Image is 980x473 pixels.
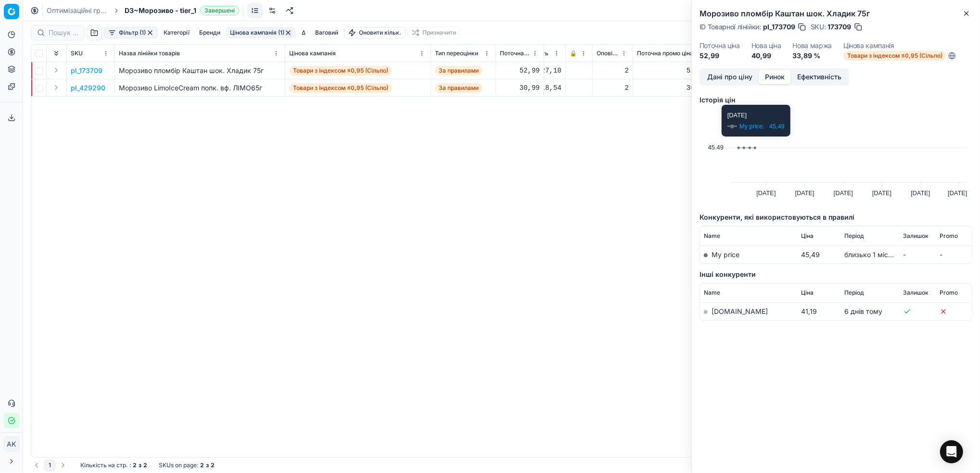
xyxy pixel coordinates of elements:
[704,289,720,297] span: Name
[637,50,693,57] span: Поточна промо ціна
[940,232,958,240] span: Promo
[500,83,540,93] div: 30,99
[407,27,460,38] button: Призначити
[834,189,853,197] text: [DATE]
[195,27,224,38] button: Бренди
[71,50,83,57] span: SKU
[843,51,946,61] span: Товари з індексом ≤0,95 (Сільпо)
[119,83,281,93] div: Морозиво LimoIceCream попк. вф. ЛІМО65г
[763,22,795,32] span: pl_173709
[700,24,761,30] span: ID Товарної лінійки :
[791,70,848,84] button: Ефективність
[49,28,78,37] input: Пошук по SKU або назві
[756,189,776,197] text: [DATE]
[71,83,105,93] button: pl_429290
[311,27,342,38] button: Ваговий
[701,70,759,84] button: Дані про ціну
[51,48,62,59] button: Expand all
[289,66,392,75] span: Товари з індексом ≤0,95 (Сільпо)
[801,250,820,259] span: 45,49
[712,250,739,259] span: My price
[597,83,629,93] div: 2
[31,460,42,471] button: Go to previous page
[51,82,62,93] button: Expand
[51,64,62,76] button: Expand
[289,50,336,57] span: Цінова кампанія
[104,27,158,38] button: Фільтр (1)
[4,436,19,452] button: AK
[206,461,209,469] strong: з
[125,6,239,15] span: D3~Морозиво - tier_1Завершені
[801,289,814,297] span: Ціна
[570,50,577,57] span: 🔒
[700,51,740,61] dd: 52,99
[139,461,141,469] strong: з
[57,460,69,471] button: Go to next page
[900,246,936,263] td: -
[44,460,55,471] button: 1
[708,144,724,151] text: 45.49
[47,6,108,15] a: Оптимізаційні групи
[759,70,791,84] button: Ринок
[793,51,832,61] dd: 33,89 %
[751,42,781,49] dt: Нова ціна
[911,189,930,197] text: [DATE]
[4,437,19,451] span: AK
[211,461,215,469] strong: 2
[125,6,196,15] span: D3~Морозиво - tier_1
[500,50,530,57] span: Поточна ціна
[843,42,956,49] dt: Цінова кампанія
[872,189,891,197] text: [DATE]
[811,24,826,30] span: SKU :
[751,51,781,61] dd: 40,99
[700,270,972,279] h5: Інші конкуренти
[435,83,483,93] span: За правилами
[597,50,619,57] span: Оповіщення
[119,50,180,57] span: Назва лінійки товарів
[700,95,972,105] h5: Історія цін
[31,460,69,471] nav: pagination
[704,232,720,240] span: Name
[828,22,852,32] span: 173709
[133,461,137,469] strong: 2
[940,440,963,463] div: Open Intercom Messenger
[637,83,707,93] div: 30,99
[435,66,483,75] span: За правилами
[904,232,929,240] span: Залишок
[844,289,864,297] span: Період
[793,42,832,49] dt: Нова маржа
[904,289,929,297] span: Залишок
[160,27,193,38] button: Категорії
[71,66,102,75] button: pl_173709
[700,8,972,19] h2: Морозиво пломбір Каштан шок. Хладик 75г
[119,66,281,75] div: Морозиво пломбір Каштан шок. Хладик 75г
[936,246,972,263] td: -
[159,461,198,469] span: SKUs on page :
[200,6,239,15] span: Завершені
[435,50,478,57] span: Тип переоцінки
[712,307,768,315] a: [DOMAIN_NAME]
[844,232,864,240] span: Період
[844,307,882,315] span: 6 днів тому
[844,250,918,259] span: близько 1 місяця тому
[795,189,815,197] text: [DATE]
[80,461,127,469] span: Кількість на стр.
[143,461,147,469] strong: 2
[289,83,392,93] span: Товари з індексом ≤0,95 (Сільпо)
[801,232,814,240] span: Ціна
[500,66,540,75] div: 52,99
[700,42,740,49] dt: Поточна ціна
[80,461,147,469] div: :
[47,6,239,15] nav: breadcrumb
[597,66,629,75] div: 2
[298,27,309,38] button: Δ
[700,212,972,222] h5: Конкуренти, які використовуються в правилі
[940,289,958,297] span: Promo
[637,66,707,75] div: 52,99
[226,27,296,38] button: Цінова кампанія (1)
[344,27,406,38] button: Оновити кільк.
[801,307,817,315] span: 41,19
[200,461,204,469] strong: 2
